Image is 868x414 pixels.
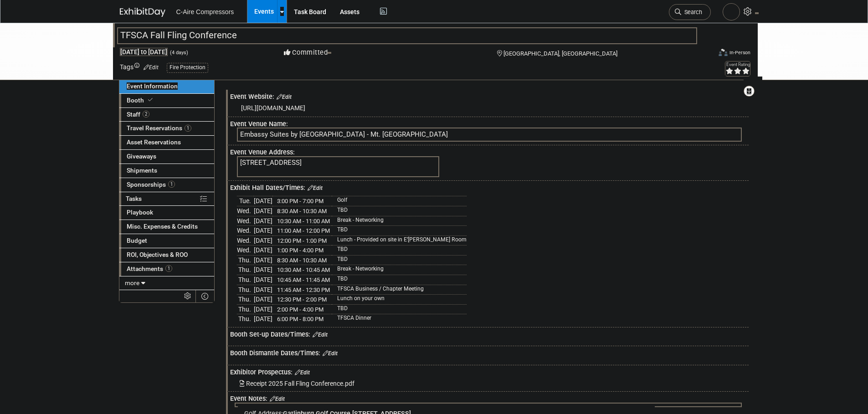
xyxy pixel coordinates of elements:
span: Shipments [127,167,157,174]
div: Exhibit Hall Dates/Times: [230,181,749,193]
span: Attachments [127,265,172,272]
span: C-Aire Compressors [176,8,234,15]
a: Edit [277,94,292,100]
span: Sponsorships [127,181,175,188]
a: Budget [119,234,214,248]
td: Tue. [237,196,254,206]
td: [DATE] [254,235,272,245]
td: TBD [332,226,467,236]
span: 1:00 PM - 4:00 PM [277,247,324,254]
div: TFSCA Fall Fling Conference [117,27,697,44]
td: TBD [332,304,467,314]
td: TFSCA Dinner [332,314,467,324]
span: Staff [127,111,149,118]
a: Receipt 2025 Fall Fling Conference.pdf [240,380,354,387]
td: [DATE] [254,275,272,285]
span: 10:45 AM - 11:45 AM [277,276,330,283]
a: more [119,276,214,290]
td: TBD [332,255,467,265]
div: Event Rating [725,62,750,67]
span: 6:00 PM - 8:00 PM [277,316,324,322]
span: 11:00 AM - 12:00 PM [277,227,330,234]
span: 2:00 PM - 4:00 PM [277,306,324,313]
a: Staff2 [119,108,214,122]
a: Travel Reservations1 [119,122,214,135]
td: Personalize Event Tab Strip [180,290,196,302]
span: (4 days) [169,50,188,56]
td: [DATE] [254,226,272,236]
img: Travis Wieser [723,3,740,20]
a: [URL][DOMAIN_NAME] [241,104,305,112]
div: Event Venue Name: [230,117,749,128]
span: Budget [127,237,147,244]
td: Wed. [237,245,254,256]
div: Event Website: [230,90,749,102]
span: Booth [127,97,154,104]
span: Event Information [127,82,178,90]
i: Booth reservation complete [148,97,153,102]
td: Thu. [237,314,254,324]
span: to [139,48,148,56]
span: more [125,279,139,286]
span: 12:30 PM - 2:00 PM [277,296,327,303]
td: [DATE] [254,255,272,265]
a: Search [669,4,711,20]
td: Thu. [237,265,254,275]
span: 8:30 AM - 10:30 AM [277,208,327,215]
span: 1 [168,181,175,188]
a: Booth [119,94,214,107]
a: Shipments [119,164,214,178]
span: 1 [165,265,172,272]
td: [DATE] [254,304,272,314]
span: 10:30 AM - 11:00 AM [277,218,330,225]
a: Misc. Expenses & Credits [119,220,214,234]
a: Playbook [119,206,214,220]
td: [DATE] [254,314,272,324]
span: Giveaways [127,153,156,160]
td: Wed. [237,206,254,216]
img: Format-Inperson.png [719,49,728,56]
td: Lunch on your own [332,295,467,305]
span: Receipt 2025 Fall Fling Conference.pdf [246,380,354,387]
td: [DATE] [254,295,272,305]
a: Asset Reservations [119,136,214,149]
td: TBD [332,245,467,256]
img: ExhibitDay [120,8,165,17]
div: In-Person [729,49,750,56]
a: Edit [313,332,328,338]
a: Attachments1 [119,262,214,276]
a: Event Information [119,80,214,93]
div: Booth Set-up Dates/Times: [230,327,749,339]
td: Thu. [237,295,254,305]
span: [DATE] [DATE] [120,48,168,56]
td: [DATE] [254,196,272,206]
td: Lunch - Provided on site in E’[PERSON_NAME] Room [332,235,467,245]
span: Playbook [127,209,153,216]
div: Event Notes: [230,392,749,404]
span: 3:00 PM - 7:00 PM [277,198,324,204]
span: 11:45 AM - 12:30 PM [277,286,330,293]
td: [DATE] [254,245,272,256]
td: Thu. [237,304,254,314]
td: [DATE] [254,285,272,295]
td: Wed. [237,226,254,236]
span: Search [681,9,702,15]
button: Committed [281,48,335,57]
td: Wed. [237,216,254,226]
a: Edit [308,185,323,191]
div: Event Format [657,47,751,61]
td: [DATE] [254,216,272,226]
td: TFSCA Business / Chapter Meeting [332,285,467,295]
td: Tags [120,62,159,73]
td: Wed. [237,235,254,245]
td: Thu. [237,255,254,265]
a: Sponsorships1 [119,178,214,192]
td: [DATE] [254,206,272,216]
div: Fire Protection [167,63,208,72]
td: TBD [332,275,467,285]
a: Edit [295,369,310,376]
div: Event Venue Address: [230,145,749,157]
div: Exhibitor Prospectus: [230,365,749,377]
span: 8:30 AM - 10:30 AM [277,257,327,264]
span: Asset Reservations [127,138,181,146]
